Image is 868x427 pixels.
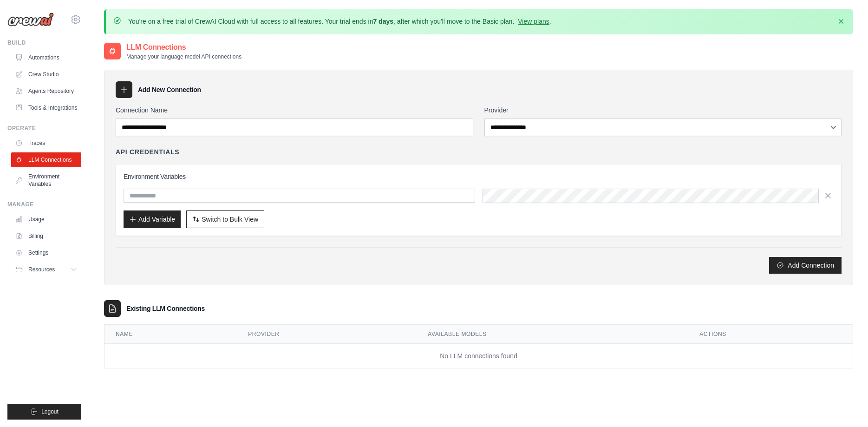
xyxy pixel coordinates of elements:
button: Switch to Bulk View [186,210,264,228]
p: You're on a free trial of CrewAI Cloud with full access to all features. Your trial ends in , aft... [128,17,551,26]
a: Billing [11,229,81,243]
h2: LLM Connections [126,42,241,53]
label: Connection Name [116,105,473,115]
button: Logout [7,404,81,420]
a: Tools & Integrations [11,100,81,115]
div: Build [7,39,81,46]
a: Environment Variables [11,169,81,191]
a: Traces [11,136,81,151]
th: Provider [237,325,417,344]
div: Operate [7,125,81,132]
a: Usage [11,212,81,227]
p: Manage your language model API connections [126,53,241,60]
button: Add Connection [769,257,842,274]
a: Automations [11,50,81,65]
span: Resources [28,266,55,273]
a: View plans [518,18,549,25]
img: Logo [7,13,54,26]
a: Settings [11,245,81,260]
a: Crew Studio [11,67,81,82]
div: Manage [7,201,81,208]
th: Available Models [417,325,688,344]
h4: API Credentials [116,147,179,157]
h3: Add New Connection [138,85,201,94]
a: LLM Connections [11,152,81,167]
th: Actions [688,325,853,344]
button: Add Variable [124,210,181,228]
span: Switch to Bulk View [202,215,258,224]
h3: Existing LLM Connections [126,304,205,313]
button: Resources [11,262,81,277]
th: Name [104,325,237,344]
h3: Environment Variables [124,172,834,181]
td: No LLM connections found [104,343,853,368]
span: Logout [41,408,59,415]
label: Provider [484,105,842,115]
a: Agents Repository [11,84,81,99]
strong: 7 days [373,18,393,25]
